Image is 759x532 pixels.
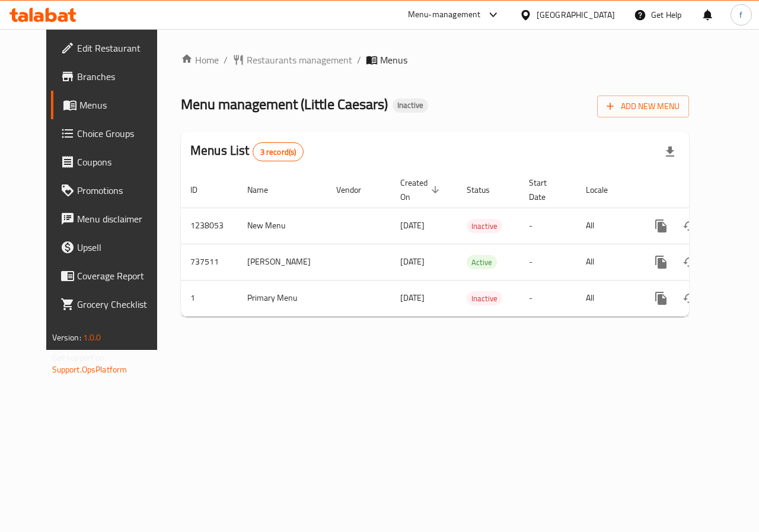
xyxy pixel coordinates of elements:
a: Coverage Report [51,262,173,290]
a: Choice Groups [51,119,173,148]
td: [PERSON_NAME] [238,244,327,280]
div: Inactive [467,219,502,233]
span: Inactive [467,219,502,233]
span: [DATE] [400,290,425,305]
a: Coupons [51,148,173,176]
a: Support.OpsPlatform [52,362,127,377]
span: Vendor [336,183,377,197]
a: Grocery Checklist [51,290,173,318]
span: Menus [79,98,164,112]
span: Created On [400,176,443,204]
a: Restaurants management [232,53,352,67]
button: more [647,284,675,313]
td: - [519,280,576,316]
span: Choice Groups [77,126,164,141]
div: [GEOGRAPHIC_DATA] [537,8,615,21]
td: 1238053 [181,208,238,244]
nav: breadcrumb [181,53,689,67]
a: Upsell [51,233,173,262]
a: Promotions [51,176,173,205]
button: Change Status [675,284,704,313]
a: Home [181,53,219,67]
td: - [519,208,576,244]
div: Active [467,255,497,269]
a: Menu disclaimer [51,205,173,233]
h2: Menus List [190,142,304,161]
button: Add New Menu [597,95,689,117]
button: more [647,248,675,276]
span: Upsell [77,240,164,254]
span: Promotions [77,183,164,197]
span: Start Date [529,176,562,204]
span: Coupons [77,155,164,169]
span: Edit Restaurant [77,41,164,55]
span: ID [190,183,213,197]
span: f [739,8,742,21]
span: Locale [586,183,623,197]
td: All [576,244,637,280]
span: Inactive [393,100,428,110]
div: Menu-management [408,8,481,22]
span: Version: [52,330,81,345]
span: Restaurants management [247,53,352,67]
span: 3 record(s) [253,146,304,158]
span: Coverage Report [77,269,164,283]
a: Branches [51,62,173,91]
button: Change Status [675,248,704,276]
span: 1.0.0 [83,330,101,345]
li: / [357,53,361,67]
span: Get support on: [52,350,107,365]
div: Export file [656,138,684,166]
span: Menu management ( Little Caesars ) [181,91,388,117]
span: [DATE] [400,254,425,269]
span: Branches [77,69,164,84]
span: Status [467,183,505,197]
button: Change Status [675,212,704,240]
span: Name [247,183,283,197]
li: / [224,53,228,67]
td: 737511 [181,244,238,280]
span: [DATE] [400,218,425,233]
a: Edit Restaurant [51,34,173,62]
span: Active [467,256,497,269]
span: Grocery Checklist [77,297,164,311]
a: Menus [51,91,173,119]
td: All [576,280,637,316]
span: Add New Menu [607,99,680,114]
button: more [647,212,675,240]
td: 1 [181,280,238,316]
span: Menu disclaimer [77,212,164,226]
span: Inactive [467,292,502,305]
td: New Menu [238,208,327,244]
div: Inactive [393,98,428,113]
td: All [576,208,637,244]
td: - [519,244,576,280]
span: Menus [380,53,407,67]
td: Primary Menu [238,280,327,316]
